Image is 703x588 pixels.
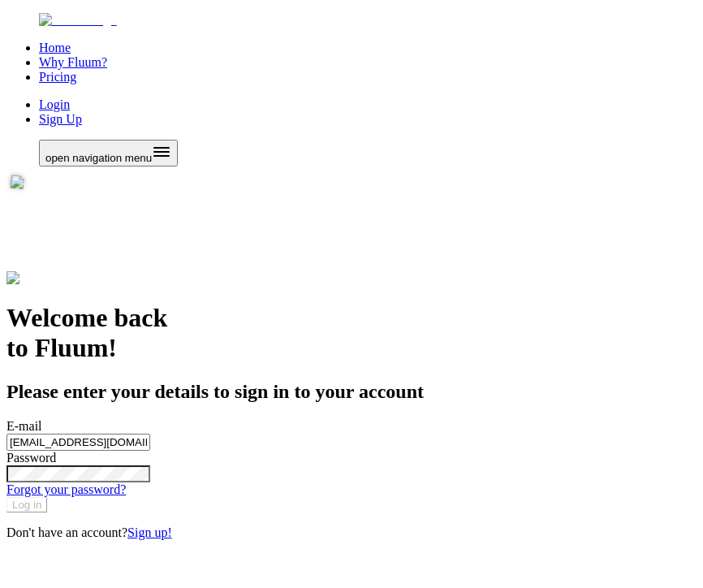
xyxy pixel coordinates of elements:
[6,303,697,363] h1: Welcome back to Fluum!
[6,497,47,512] button: Log in
[6,451,56,465] span: Password
[6,465,150,482] input: Password
[6,419,42,433] span: E-mail
[6,271,80,286] img: Fluum logo
[39,97,70,111] a: Login
[39,112,82,126] a: Sign Up
[6,482,126,496] a: Forgot your password?
[39,70,76,84] a: Pricing
[39,13,117,28] img: Fluum Logo
[2,175,102,275] img: Fluum Duck sticker
[6,525,697,540] p: Don't have an account?
[39,41,71,54] a: Home
[6,381,697,403] h2: Please enter your details to sign in to your account
[6,434,150,451] input: E-mail
[39,140,178,166] button: Open menu
[127,525,172,539] a: Sign up!
[39,55,107,69] a: Why Fluum?
[45,152,152,164] span: open navigation menu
